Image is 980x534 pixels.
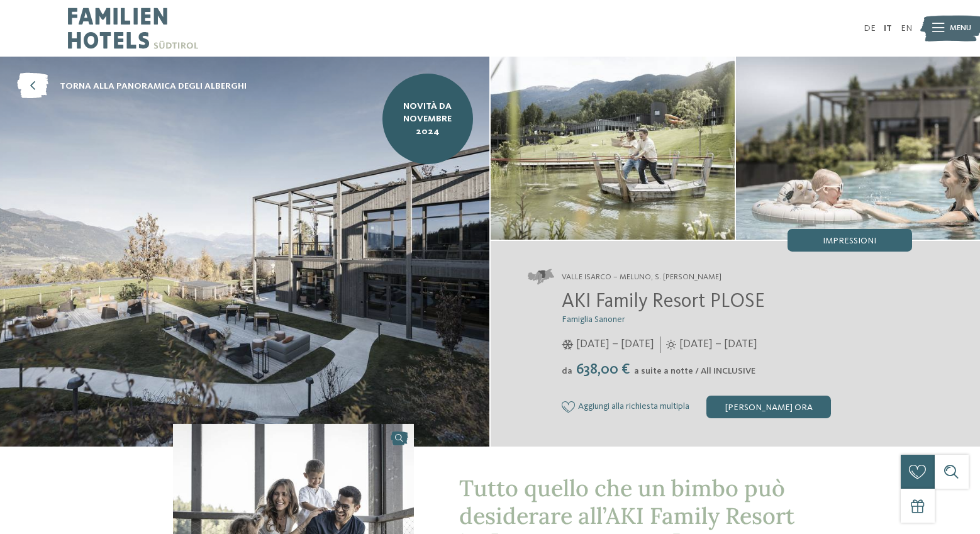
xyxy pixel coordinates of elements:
div: [PERSON_NAME] ora [706,396,831,418]
img: AKI: tutto quello che un bimbo può desiderare [736,57,980,240]
span: Menu [950,23,971,34]
a: EN [901,24,912,33]
span: AKI Family Resort PLOSE [562,292,765,312]
span: torna alla panoramica degli alberghi [60,80,247,92]
span: Aggiungi alla richiesta multipla [578,402,689,412]
a: torna alla panoramica degli alberghi [17,74,247,99]
a: IT [884,24,892,33]
span: [DATE] – [DATE] [679,337,757,352]
i: Orari d'apertura inverno [562,340,574,350]
span: Famiglia Sanoner [562,315,625,324]
img: AKI: tutto quello che un bimbo può desiderare [491,57,735,240]
span: Impressioni [823,236,876,245]
span: 638,00 € [574,362,633,377]
span: da [562,367,572,375]
a: DE [864,24,876,33]
span: NOVITÀ da novembre 2024 [391,100,464,138]
i: Orari d'apertura estate [666,340,676,350]
span: Valle Isarco – Meluno, S. [PERSON_NAME] [562,272,721,283]
span: a suite a notte / All INCLUSIVE [634,367,755,375]
span: [DATE] – [DATE] [576,337,654,352]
